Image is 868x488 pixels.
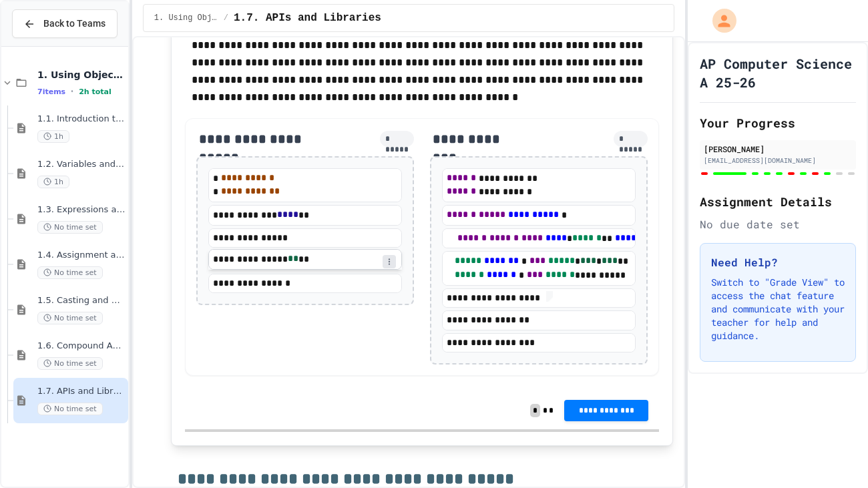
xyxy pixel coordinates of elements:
[700,113,856,132] h2: Your Progress
[700,54,856,91] h1: AP Computer Science A 25-26
[711,254,845,270] h3: Need Help?
[711,276,845,342] p: Switch to "Grade View" to access the chat feature and communicate with your teacher for help and ...
[43,17,105,31] span: Back to Teams
[224,13,228,23] span: /
[37,266,103,279] span: No time set
[700,192,856,211] h2: Assignment Details
[37,69,126,81] span: 1. Using Objects and Methods
[37,113,126,125] span: 1.1. Introduction to Algorithms, Programming, and Compilers
[37,204,126,216] span: 1.3. Expressions and Output [New]
[37,403,103,415] span: No time set
[37,221,103,234] span: No time set
[37,159,126,170] span: 1.2. Variables and Data Types
[79,87,112,96] span: 2h total
[700,216,856,232] div: No due date set
[71,86,73,97] span: •
[37,176,69,188] span: 1h
[704,143,852,155] div: [PERSON_NAME]
[704,156,852,166] div: [EMAIL_ADDRESS][DOMAIN_NAME]
[37,250,126,261] span: 1.4. Assignment and Input
[37,357,103,370] span: No time set
[37,130,69,143] span: 1h
[154,13,218,23] span: 1. Using Objects and Methods
[37,295,126,306] span: 1.5. Casting and Ranges of Values
[234,10,381,26] span: 1.7. APIs and Libraries
[37,386,126,397] span: 1.7. APIs and Libraries
[698,5,740,36] div: My Account
[37,340,126,352] span: 1.6. Compound Assignment Operators
[37,312,103,324] span: No time set
[37,87,65,96] span: 7 items
[12,9,118,38] button: Back to Teams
